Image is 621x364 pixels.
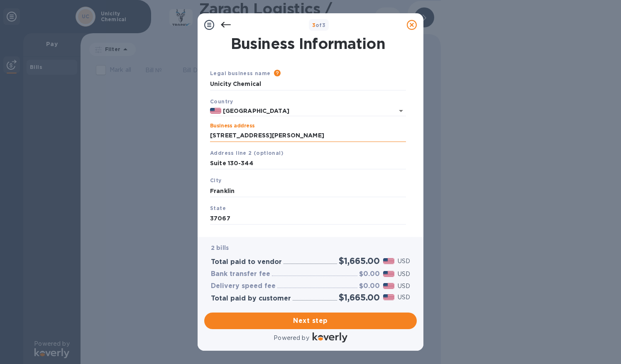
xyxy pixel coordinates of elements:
[398,257,410,266] p: USD
[383,283,394,289] img: USD
[210,185,406,197] input: Enter city
[204,313,417,329] button: Next step
[210,98,233,105] b: Country
[312,22,315,28] span: 3
[398,293,410,302] p: USD
[211,316,410,326] span: Next step
[274,334,309,342] p: Powered by
[210,78,406,90] input: Enter legal business name
[383,258,394,264] img: USD
[211,295,291,303] h3: Total paid by customer
[210,129,406,142] input: Enter address
[395,105,407,117] button: Open
[210,124,254,129] label: Business address
[313,332,347,342] img: Logo
[383,294,394,300] img: USD
[210,177,222,183] b: City
[208,35,408,52] h1: Business Information
[359,270,380,278] h3: $0.00
[339,256,380,266] h2: $1,665.00
[211,270,270,278] h3: Bank transfer fee
[221,106,383,116] input: Select country
[211,258,282,266] h3: Total paid to vendor
[398,270,410,278] p: USD
[339,292,380,303] h2: $1,665.00
[312,22,326,28] b: of 3
[359,282,380,290] h3: $0.00
[210,213,406,225] input: Enter state
[210,157,406,170] input: Enter address line 2
[383,271,394,277] img: USD
[210,108,221,114] img: US
[210,70,271,76] b: Legal business name
[398,282,410,291] p: USD
[211,282,276,290] h3: Delivery speed fee
[210,150,284,156] b: Address line 2 (optional)
[210,205,226,211] b: State
[211,244,229,251] b: 2 bills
